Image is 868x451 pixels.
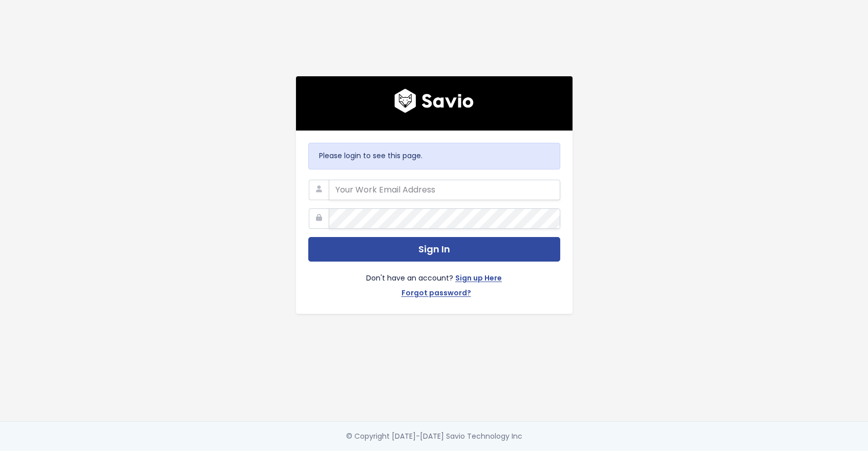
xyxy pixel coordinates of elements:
[394,89,474,113] img: logo600x187.a314fd40982d.png
[319,149,549,162] p: Please login to see this page.
[308,262,560,302] div: Don't have an account?
[401,287,471,302] a: Forgot password?
[455,272,502,287] a: Sign up Here
[346,430,522,443] div: © Copyright [DATE]-[DATE] Savio Technology Inc
[308,237,560,262] button: Sign In
[329,180,560,200] input: Your Work Email Address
